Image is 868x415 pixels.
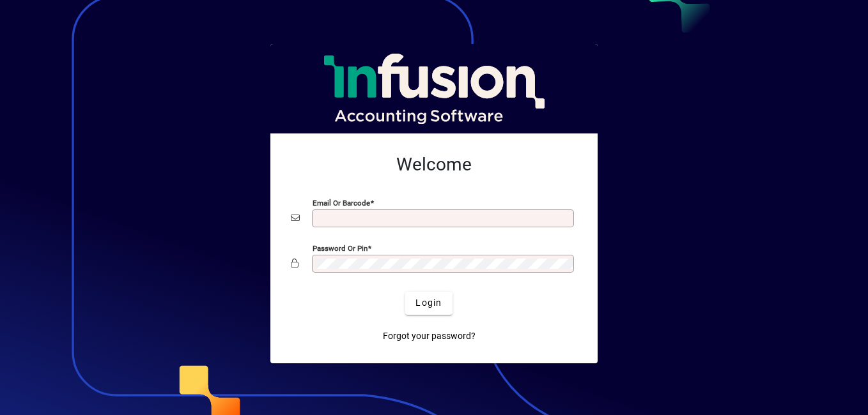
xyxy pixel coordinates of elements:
[313,243,368,252] mat-label: Password or Pin
[405,292,452,315] button: Login
[313,198,370,207] mat-label: Email or Barcode
[378,325,481,348] a: Forgot your password?
[383,329,476,343] span: Forgot your password?
[415,296,442,310] span: Login
[291,154,577,176] h2: Welcome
